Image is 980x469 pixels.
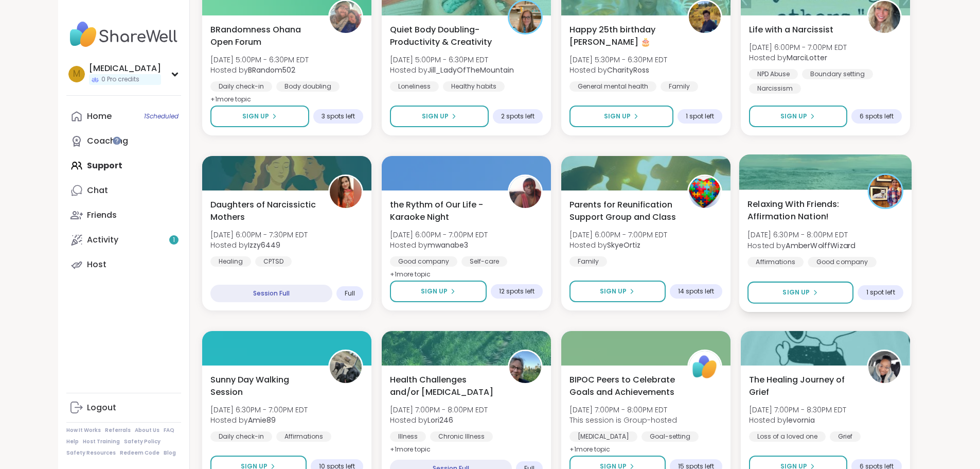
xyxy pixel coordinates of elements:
[164,449,176,457] a: Blog
[749,405,846,415] span: [DATE] 7:00PM - 8:30PM EDT
[782,288,810,297] span: Sign Up
[210,256,251,267] div: Healing
[135,427,159,434] a: About Us
[569,230,667,240] span: [DATE] 6:00PM - 7:00PM EDT
[87,111,112,122] div: Home
[689,351,721,383] img: ShareWell
[113,136,121,145] iframe: Spotlight
[427,65,514,75] b: Jill_LadyOfTheMountain
[499,287,534,296] span: 12 spots left
[686,112,714,120] span: 1 spot left
[210,431,272,442] div: Daily check-in
[749,415,846,425] span: Hosted by
[210,24,317,48] span: BRandomness Ohana Open Forum
[749,53,847,63] span: Hosted by
[66,252,181,277] a: Host
[144,112,179,120] span: 1 Scheduled
[66,129,181,153] a: Coaching
[461,256,507,267] div: Self-care
[427,240,468,250] b: mwanabe3
[642,431,699,442] div: Goal-setting
[569,431,637,442] div: [MEDICAL_DATA]
[747,230,855,240] span: [DATE] 6:30PM - 8:00PM EDT
[749,69,798,79] div: NPD Abuse
[786,240,855,250] b: AmberWolffWizard
[276,431,331,442] div: Affirmations
[276,81,340,92] div: Body doubling
[569,199,676,223] span: Parents for Reunification Support Group and Class
[569,415,677,425] span: This session is Group-hosted
[569,240,667,250] span: Hosted by
[66,449,116,457] a: Safety Resources
[210,65,309,75] span: Hosted by
[390,281,487,302] button: Sign Up
[569,281,666,302] button: Sign Up
[869,175,901,207] img: AmberWolffWizard
[390,65,514,75] span: Hosted by
[569,256,607,267] div: Family
[607,65,649,75] b: CharityRoss
[255,256,292,267] div: CPTSD
[210,415,308,425] span: Hosted by
[248,65,295,75] b: BRandom502
[749,431,826,442] div: Loss of a loved one
[501,112,534,120] span: 2 spots left
[87,259,106,270] div: Host
[689,176,721,208] img: SkyeOrtiz
[390,55,514,65] span: [DATE] 5:00PM - 6:30PM EDT
[607,240,640,250] b: SkyeOrtiz
[330,176,362,208] img: Izzy6449
[569,81,656,92] div: General mental health
[390,431,426,442] div: Illness
[390,230,488,240] span: [DATE] 6:00PM - 7:00PM EDT
[87,185,108,196] div: Chat
[421,287,448,296] span: Sign Up
[749,374,856,398] span: The Healing Journey of Grief
[430,431,493,442] div: Chronic Illness
[787,415,815,425] b: levornia
[600,287,627,296] span: Sign Up
[248,415,276,425] b: Amie89
[210,81,272,92] div: Daily check-in
[322,112,355,120] span: 3 spots left
[569,55,667,65] span: [DATE] 5:30PM - 6:30PM EDT
[390,415,488,425] span: Hosted by
[390,24,496,48] span: Quiet Body Doubling- Productivity & Creativity
[248,240,280,250] b: Izzy6449
[242,112,269,121] span: Sign Up
[83,438,120,445] a: Host Training
[66,395,181,420] a: Logout
[66,104,181,129] a: Home1Scheduled
[747,257,804,267] div: Affirmations
[749,24,833,36] span: Life with a Narcissist
[164,427,174,434] a: FAQ
[66,203,181,228] a: Friends
[808,257,877,267] div: Good company
[210,240,308,250] span: Hosted by
[569,374,676,398] span: BIPOC Peers to Celebrate Goals and Achievements
[390,256,457,267] div: Good company
[509,351,541,383] img: Lori246
[66,16,181,53] img: ShareWell Nav Logo
[780,112,807,121] span: Sign Up
[330,351,362,383] img: Amie89
[830,431,861,442] div: Grief
[390,106,489,127] button: Sign Up
[87,135,128,147] div: Coaching
[749,83,801,94] div: Narcissism
[105,427,131,434] a: Referrals
[66,178,181,203] a: Chat
[678,287,714,296] span: 14 spots left
[868,351,900,383] img: levornia
[747,198,856,223] span: Relaxing With Friends: Affirmation Nation!
[443,81,505,92] div: Healthy habits
[66,228,181,252] a: Activity1
[87,210,117,221] div: Friends
[422,112,449,121] span: Sign Up
[173,236,175,245] span: 1
[210,405,308,415] span: [DATE] 6:30PM - 7:00PM EDT
[345,289,355,298] span: Full
[210,199,317,223] span: Daughters of Narcissictic Mothers
[866,288,895,297] span: 1 spot left
[569,405,677,415] span: [DATE] 7:00PM - 8:00PM EDT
